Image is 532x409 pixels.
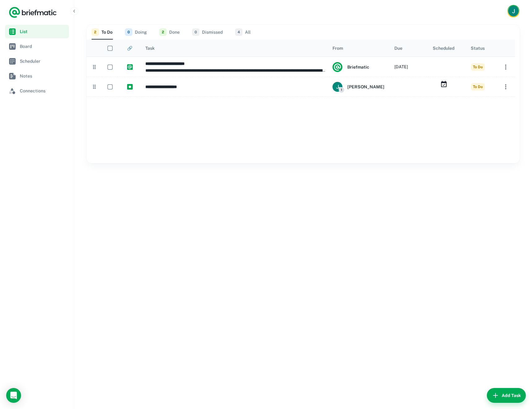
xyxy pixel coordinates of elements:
[235,25,251,40] button: All
[5,84,69,98] a: Connections
[9,6,57,19] a: Logo
[507,5,520,17] button: Account button
[440,81,448,88] svg: Wednesday, 10 Sep ⋅ 10–10:30am
[394,57,408,77] div: [DATE]
[92,28,99,36] span: 2
[20,87,66,94] span: Connections
[339,87,344,93] span: 1
[471,83,485,91] span: To Do
[394,46,402,51] div: Due
[471,63,485,71] span: To Do
[6,388,21,403] div: Load Chat
[127,46,132,51] div: 🔗
[347,83,384,90] h6: [PERSON_NAME]
[192,28,199,36] span: 0
[125,28,132,36] span: 0
[159,25,180,40] button: Done
[5,54,69,68] a: Scheduler
[20,43,66,50] span: Board
[433,46,454,51] div: Scheduled
[125,25,147,40] button: Doing
[145,46,155,51] div: Task
[159,28,167,36] span: 2
[20,28,66,35] span: List
[332,62,369,72] div: Briefmatic
[332,62,342,72] img: system.png
[127,84,133,90] img: https://app.briefmatic.com/assets/integrations/manual.png
[20,58,66,65] span: Scheduler
[192,25,223,40] button: Dismissed
[332,82,384,92] div: Jamie Baker
[347,64,369,70] h6: Briefmatic
[332,82,342,92] img: ACg8ocKRdllSJ_QfaejCiGM48mlWqtO3YBYICI9e_7qa-JLH0iFoEo0=s96-c
[127,64,133,70] img: https://app.briefmatic.com/assets/integrations/system.png
[92,25,113,40] button: To Do
[471,46,485,51] div: Status
[5,40,69,53] a: Board
[508,6,519,16] img: Jamie Baker
[20,73,66,79] span: Notes
[332,46,343,51] div: From
[5,25,69,38] a: List
[5,69,69,83] a: Notes
[487,388,526,403] button: Add Task
[235,28,242,36] span: 4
